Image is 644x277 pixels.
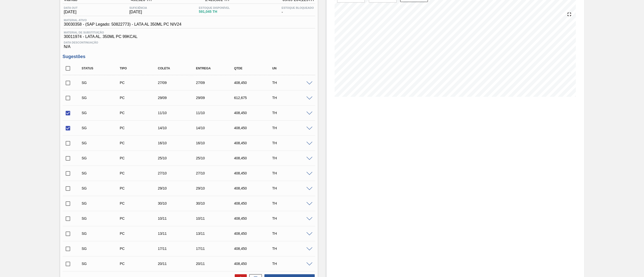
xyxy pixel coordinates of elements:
[118,201,162,205] div: Pedido de Compra
[233,96,276,100] div: 612,675
[80,232,124,236] div: Sugestão Criada
[195,262,238,266] div: 20/11/2025
[156,201,200,205] div: 30/10/2025
[233,141,276,145] div: 408,450
[233,186,276,190] div: 408,450
[271,126,314,130] div: TH
[156,81,200,85] div: 27/09/2025
[156,171,200,175] div: 27/10/2025
[63,39,315,49] div: N/A
[195,186,238,190] div: 29/10/2025
[118,216,162,220] div: Pedido de Compra
[156,186,200,190] div: 29/10/2025
[118,247,162,251] div: Pedido de Compra
[195,201,238,205] div: 30/10/2025
[118,67,162,70] div: Tipo
[80,216,124,220] div: Sugestão Criada
[195,247,238,251] div: 17/11/2025
[64,34,314,39] span: 30011974 - LATA AL. 350ML PC 99KCAL
[233,262,276,266] div: 408,450
[80,96,124,100] div: Sugestão Criada
[199,6,230,9] span: Estoque Disponível
[233,201,276,205] div: 408,450
[156,262,200,266] div: 20/11/2025
[118,232,162,236] div: Pedido de Compra
[233,247,276,251] div: 408,450
[129,6,147,9] span: Suficiência
[281,6,314,9] span: Estoque Bloqueado
[280,6,315,14] div: -
[233,67,276,70] div: Qtde
[156,96,200,100] div: 29/09/2025
[80,81,124,85] div: Sugestão Criada
[118,81,162,85] div: Pedido de Compra
[64,41,314,44] span: Data Descontinuação
[233,126,276,130] div: 408,450
[195,141,238,145] div: 16/10/2025
[80,111,124,115] div: Sugestão Criada
[64,19,182,22] span: Material ativo
[271,81,314,85] div: TH
[129,10,147,14] span: [DATE]
[271,141,314,145] div: TH
[80,141,124,145] div: Sugestão Criada
[271,262,314,266] div: TH
[118,186,162,190] div: Pedido de Compra
[118,141,162,145] div: Pedido de Compra
[195,111,238,115] div: 11/10/2025
[156,111,200,115] div: 11/10/2025
[195,232,238,236] div: 13/11/2025
[271,186,314,190] div: TH
[271,201,314,205] div: TH
[118,171,162,175] div: Pedido de Compra
[118,96,162,100] div: Pedido de Compra
[233,81,276,85] div: 408,450
[64,31,314,34] span: Material de Substituição
[118,262,162,266] div: Pedido de Compra
[156,156,200,160] div: 25/10/2025
[199,10,230,14] span: 591,045 TH
[271,156,314,160] div: TH
[195,96,238,100] div: 29/09/2025
[118,156,162,160] div: Pedido de Compra
[271,171,314,175] div: TH
[64,22,182,27] span: 30030358 - (SAP Legado: 50822773) - LATA AL 350ML PC NIV24
[80,186,124,190] div: Sugestão Criada
[195,67,238,70] div: Entrega
[156,126,200,130] div: 14/10/2025
[233,216,276,220] div: 408,450
[80,171,124,175] div: Sugestão Criada
[156,141,200,145] div: 16/10/2025
[271,67,314,70] div: UN
[271,247,314,251] div: TH
[80,201,124,205] div: Sugestão Criada
[64,10,78,14] span: [DATE]
[156,232,200,236] div: 13/11/2025
[195,81,238,85] div: 27/09/2025
[195,156,238,160] div: 25/10/2025
[233,111,276,115] div: 408,450
[80,126,124,130] div: Sugestão Criada
[156,216,200,220] div: 10/11/2025
[195,126,238,130] div: 14/10/2025
[80,67,124,70] div: Status
[233,156,276,160] div: 408,450
[156,67,200,70] div: Coleta
[195,216,238,220] div: 10/11/2025
[271,111,314,115] div: TH
[80,262,124,266] div: Sugestão Criada
[63,54,315,59] h3: Sugestões
[271,96,314,100] div: TH
[195,171,238,175] div: 27/10/2025
[80,156,124,160] div: Sugestão Criada
[156,247,200,251] div: 17/11/2025
[118,111,162,115] div: Pedido de Compra
[80,247,124,251] div: Sugestão Criada
[118,126,162,130] div: Pedido de Compra
[233,232,276,236] div: 408,450
[233,171,276,175] div: 408,450
[271,232,314,236] div: TH
[64,6,78,9] span: Data out
[271,216,314,220] div: TH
